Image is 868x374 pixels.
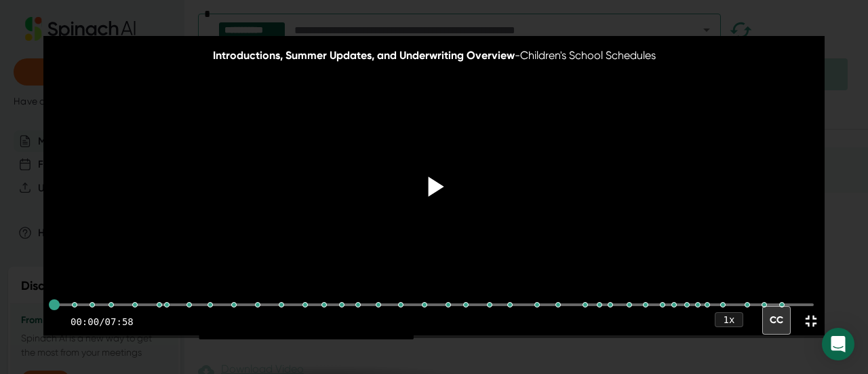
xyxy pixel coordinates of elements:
[213,49,515,62] span: Introductions, Summer Updates, and Underwriting Overview
[213,48,656,63] div: - Children's School Schedules
[822,328,854,360] div: Open Intercom Messenger
[762,306,791,335] div: CC
[715,312,743,327] div: 1 x
[71,316,134,327] div: 00:00 / 07:58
